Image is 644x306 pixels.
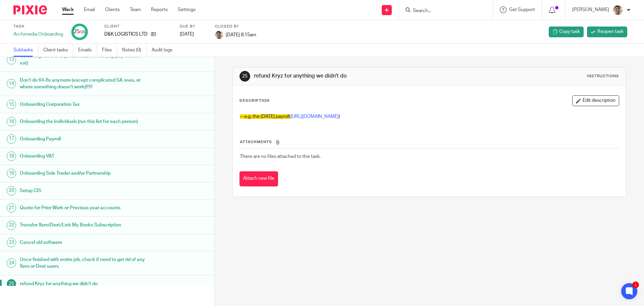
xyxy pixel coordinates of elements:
h1: refund Kryz for anything we didn't do [20,279,145,289]
div: Archimedia Onboarding [13,31,63,38]
a: Clients [105,6,120,13]
span: Reopen task [597,28,624,35]
span: -- e.g. the [DATE] payroll [240,114,289,119]
div: 16 [7,117,16,126]
h1: Don't do 64-8s anymore (except complicated SA ones, or where something doesn't work)!!!!! [20,75,145,92]
div: 24 [7,258,16,268]
img: PXL_20240409_141816916.jpg [215,31,223,39]
div: 25 [73,28,86,36]
div: 21 [7,203,16,213]
div: 22 [7,221,16,230]
small: /25 [79,30,86,34]
h1: Go through all the required fields In Pixie (e.g. payroll and vat) [20,51,145,68]
div: 17 [7,134,16,144]
a: [URL][DOMAIN_NAME] [291,114,339,119]
div: 25 [7,279,16,289]
a: Subtasks [13,44,38,57]
div: Instructions [587,74,619,79]
div: 25 [239,71,250,82]
span: Get Support [509,7,535,12]
h1: Onboarding Sole Trader and/or Partnership [20,168,145,178]
span: There are no files attached to this task. [240,154,321,159]
input: Search [412,8,473,14]
h1: refund Kryz for anything we didn't do [254,73,444,80]
span: Copy task [559,28,580,35]
div: 13 [7,55,16,64]
h1: Setup CIS [20,186,145,196]
button: Attach new file [239,171,278,186]
h1: Quote for Prior Work or Previous year accounts [20,203,145,213]
label: Due by [180,24,207,29]
h1: Onboarding Payroll [20,134,145,144]
label: Task [13,24,63,29]
label: Closed by [215,24,256,29]
a: Copy task [549,27,584,37]
div: 18 [7,151,16,161]
div: 20 [7,186,16,195]
a: Emails [78,44,97,57]
button: Edit description [572,95,619,106]
a: Files [102,44,117,57]
p: D&K LOGISTICS LTD [104,31,148,38]
div: [DATE] [180,31,207,38]
p: [PERSON_NAME] [572,6,609,13]
a: Reports [151,6,168,13]
div: 23 [7,238,16,247]
a: Reopen task [587,27,627,37]
h1: Onboarding VAT [20,151,145,161]
h1: Onboarding Corporation Tax [20,99,145,110]
div: 15 [7,100,16,109]
span: [DATE] 8:15am [226,32,256,37]
div: 14 [7,79,16,88]
div: 19 [7,169,16,178]
label: Client [104,24,171,29]
img: Pixie [13,5,47,14]
a: Audit logs [152,44,177,57]
h1: Transfer Xero/Dext/Link My Books Subscription [20,220,145,230]
p: Description [239,98,269,103]
p: ( ) [240,113,619,120]
h1: Onboarding the Individuals (run this list for each person) [20,117,145,127]
a: Work [62,6,74,13]
a: Team [130,6,141,13]
a: Notes (0) [122,44,147,57]
h1: Cancel old software [20,237,145,248]
span: Attachments [240,140,272,144]
div: 1 [632,281,639,288]
a: Email [84,6,95,13]
a: Settings [178,6,196,13]
a: Client tasks [43,44,73,57]
img: PXL_20240409_141816916.jpg [612,5,623,15]
h1: Once finished with entire job, check if need to get rid of any Xero or Dext users [20,255,145,272]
